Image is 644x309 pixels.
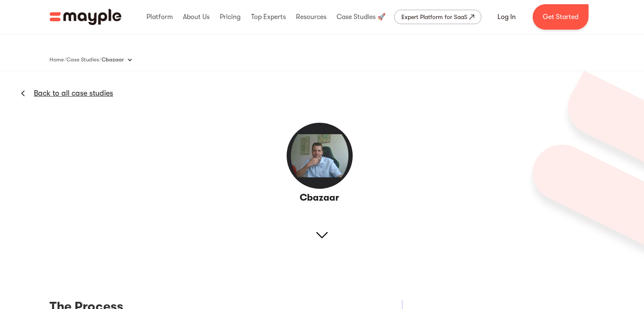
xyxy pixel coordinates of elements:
div: Cbazaar [102,51,141,68]
h3: Cbazaar [271,192,368,204]
a: Log In [487,7,526,27]
a: Expert Platform for SaaS [394,10,481,24]
div: Resources [294,3,329,30]
div: Platform [144,3,175,30]
div: / [99,55,102,64]
img: Cbazaar [286,122,354,190]
a: Get Started [533,4,589,30]
a: home [50,9,122,25]
img: 627a1993d5cd4f4e4d063358_Group%206190.png [522,71,644,266]
a: Back to all case studies [34,88,113,98]
div: / [64,55,66,64]
div: Pricing [218,3,243,30]
a: Home [50,55,64,65]
img: Mayple logo [50,9,122,25]
div: Top Experts [249,3,288,30]
div: About Us [181,3,212,30]
div: Cbazaar [102,55,124,64]
a: Case Studies [66,55,99,65]
div: Expert Platform for SaaS [401,12,467,22]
